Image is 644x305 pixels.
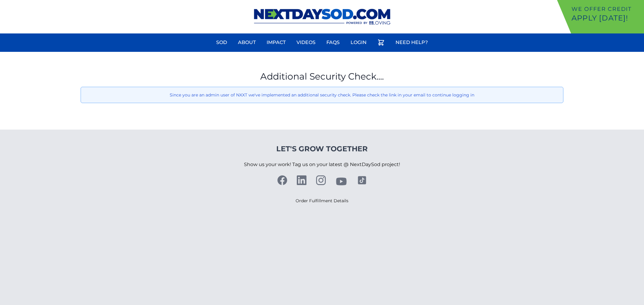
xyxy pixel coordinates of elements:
a: Need Help? [392,35,431,50]
h1: Additional Security Check.... [81,71,564,82]
a: Videos [293,35,319,50]
p: Show us your work! Tag us on your latest @ NextDaySod project! [244,154,400,175]
a: Impact [263,35,289,50]
p: Apply [DATE]! [572,13,642,23]
a: About [234,35,259,50]
a: FAQs [323,35,343,50]
p: Since you are an admin user of NXXT we've implemented an additional security check. Please check ... [86,92,559,98]
h4: Let's Grow Together [244,144,400,154]
p: We offer Credit [572,5,642,13]
a: Sod [213,35,231,50]
a: Order Fulfillment Details [296,198,348,203]
a: Login [347,35,370,50]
